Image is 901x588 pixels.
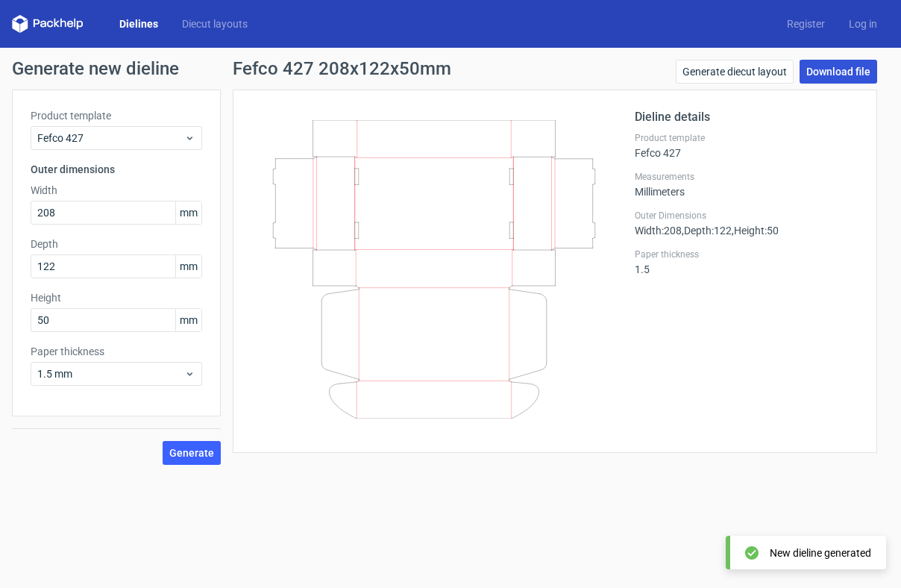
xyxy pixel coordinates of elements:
[635,108,858,126] h2: Dieline details
[175,309,201,331] span: mm
[635,171,858,198] div: Millimeters
[163,441,221,465] button: Generate
[800,60,877,84] a: Download file
[233,60,451,78] h1: Fefco 427 208x122x50mm
[635,132,858,159] div: Fefco 427
[31,108,202,123] label: Product template
[170,16,260,31] a: Diecut layouts
[775,16,837,31] a: Register
[635,248,858,275] div: 1.5
[635,248,858,260] label: Paper thickness
[107,16,170,31] a: Dielines
[635,171,858,183] label: Measurements
[635,210,858,222] label: Outer Dimensions
[31,162,202,177] h3: Outer dimensions
[169,448,214,458] span: Generate
[175,255,201,278] span: mm
[31,344,202,359] label: Paper thickness
[37,366,184,381] span: 1.5 mm
[175,201,201,224] span: mm
[31,183,202,198] label: Width
[12,60,889,78] h1: Generate new dieline
[31,237,202,251] label: Depth
[837,16,889,31] a: Log in
[635,225,682,237] span: Width : 208
[676,60,794,84] a: Generate diecut layout
[682,225,732,237] span: , Depth : 122
[635,132,858,144] label: Product template
[732,225,779,237] span: , Height : 50
[770,545,871,560] div: New dieline generated
[31,290,202,305] label: Height
[37,131,184,146] span: Fefco 427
